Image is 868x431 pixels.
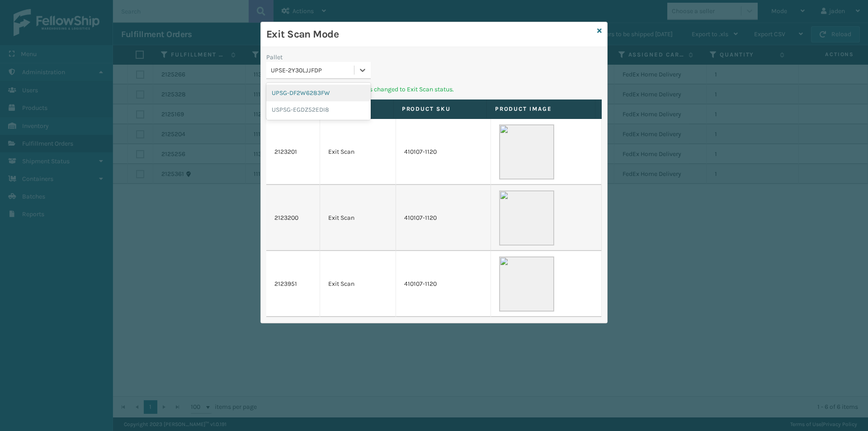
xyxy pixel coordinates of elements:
td: Exit Scan [320,251,396,317]
td: Exit Scan [320,185,396,251]
div: UPSG-DF2W6283FW [266,85,371,101]
a: 2123201 [274,147,297,156]
a: 2123200 [274,213,298,223]
img: 51104088640_40f294f443_o-scaled-700x700.jpg [499,124,554,180]
td: Exit Scan [320,119,396,185]
label: Product SKU [402,105,478,113]
div: UPSE-2Y30LJJFDP [271,66,355,75]
td: 410107-1120 [396,251,491,317]
td: 410107-1120 [396,185,491,251]
p: Pallet scanned and Fulfillment Orders changed to Exit Scan status. [266,85,602,94]
div: USPSG-EGDZ52EDI8 [266,101,371,118]
img: 51104088640_40f294f443_o-scaled-700x700.jpg [499,256,554,312]
label: Pallet [266,52,283,62]
img: 51104088640_40f294f443_o-scaled-700x700.jpg [499,190,554,246]
label: Product Image [495,105,587,113]
a: 2123951 [274,279,297,289]
td: 410107-1120 [396,119,491,185]
h3: Exit Scan Mode [266,28,594,41]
